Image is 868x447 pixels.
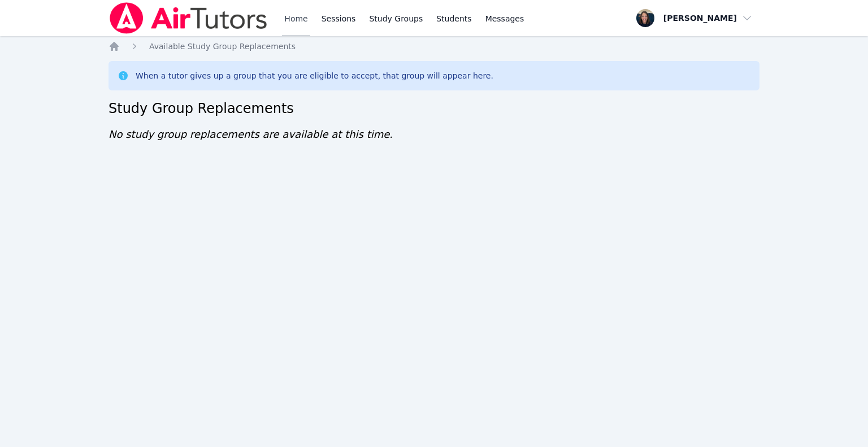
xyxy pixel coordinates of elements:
[108,128,393,140] span: No study group replacements are available at this time.
[108,99,759,118] h2: Study Group Replacements
[149,41,296,52] a: Available Study Group Replacements
[149,42,296,51] span: Available Study Group Replacements
[108,2,268,34] img: Air Tutors
[485,13,524,24] span: Messages
[136,70,493,81] div: When a tutor gives up a group that you are eligible to accept, that group will appear here.
[108,41,759,52] nav: Breadcrumb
